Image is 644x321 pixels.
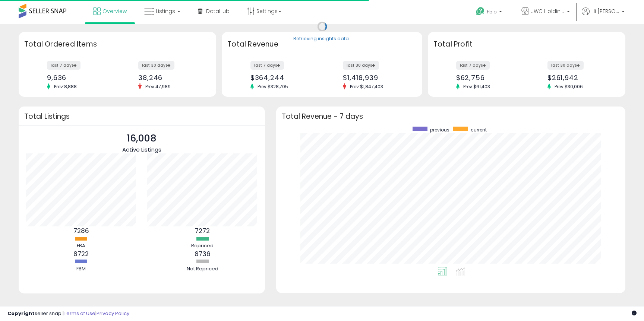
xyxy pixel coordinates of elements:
[195,226,210,235] b: 7272
[551,83,587,90] span: Prev: $30,006
[73,250,89,258] b: 8722
[547,61,584,70] label: last 30 days
[50,83,80,90] span: Prev: 8,888
[346,83,387,90] span: Prev: $1,847,403
[227,39,417,50] h3: Total Revenue
[156,7,175,15] span: Listings
[470,1,509,24] a: Help
[24,39,211,50] h3: Total Ordered Items
[180,242,225,250] div: Repriced
[47,74,112,82] div: 9,636
[24,114,259,119] h3: Total Listings
[531,7,565,15] span: JWC Holdings
[343,74,409,82] div: $1,418,939
[547,74,612,82] div: $261,942
[282,114,620,119] h3: Total Revenue - 7 days
[97,310,129,317] a: Privacy Policy
[582,7,625,24] a: Hi [PERSON_NAME]
[206,7,230,15] span: DataHub
[293,36,351,42] div: Retrieving insights data..
[250,61,284,70] label: last 7 days
[430,127,449,133] span: previous
[47,61,80,70] label: last 7 days
[471,127,487,133] span: current
[102,7,127,15] span: Overview
[180,266,225,273] div: Not Repriced
[254,83,292,90] span: Prev: $328,705
[591,7,619,15] span: Hi [PERSON_NAME]
[7,310,129,317] div: seller snap | |
[142,83,174,90] span: Prev: 47,989
[59,242,104,250] div: FBA
[64,310,95,317] a: Terms of Use
[343,61,379,70] label: last 30 days
[122,146,161,153] span: Active Listings
[138,74,203,82] div: 38,246
[122,131,161,146] p: 16,008
[250,74,316,82] div: $364,244
[433,39,620,50] h3: Total Profit
[195,250,211,258] b: 8736
[7,310,35,317] strong: Copyright
[456,74,521,82] div: $62,756
[73,226,89,235] b: 7286
[59,266,104,273] div: FBM
[138,61,174,70] label: last 30 days
[456,61,490,70] label: last 7 days
[487,9,497,15] span: Help
[476,7,485,16] i: Get Help
[460,83,494,90] span: Prev: $61,403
